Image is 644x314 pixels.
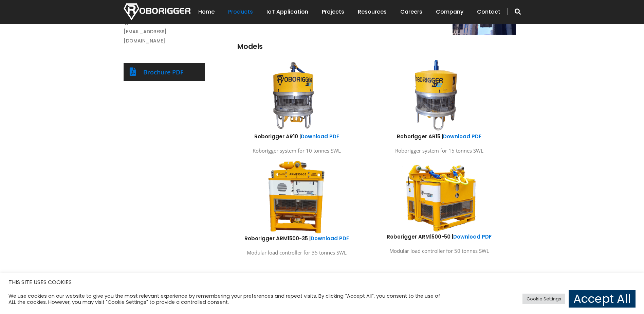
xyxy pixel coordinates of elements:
[569,290,636,308] a: Accept All
[124,3,190,20] img: Nortech
[143,68,184,76] a: Brochure PDF
[322,1,344,22] a: Projects
[231,133,363,140] h6: Roborigger AR10 |
[436,1,463,22] a: Company
[231,248,363,257] p: Modular load controller for 35 tonnes SWL
[8,293,447,305] div: We use cookies on our website to give you the most relevant experience by remembering your prefer...
[198,1,215,22] a: Home
[311,235,349,242] a: Download PDF
[231,235,363,242] h6: Roborigger ARM1500-35 |
[301,133,339,140] a: Download PDF
[522,294,565,304] a: Cookie Settings
[373,146,505,155] p: Roborigger system for 15 tonnes SWL
[477,1,500,22] a: Contact
[358,1,387,22] a: Resources
[373,233,505,240] h6: Roborigger ARM1500-50 |
[231,146,363,155] p: Roborigger system for 10 tonnes SWL
[237,41,516,51] h3: Models
[400,1,422,22] a: Careers
[124,27,205,46] a: [EMAIL_ADDRESS][DOMAIN_NAME]
[266,1,308,22] a: IoT Application
[373,133,505,140] h6: Roborigger AR15 |
[453,233,492,240] a: Download PDF
[228,1,253,22] a: Products
[373,246,505,256] p: Modular load controller for 50 tonnes SWL
[443,133,481,140] a: Download PDF
[8,278,636,287] h5: THIS SITE USES COOKIES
